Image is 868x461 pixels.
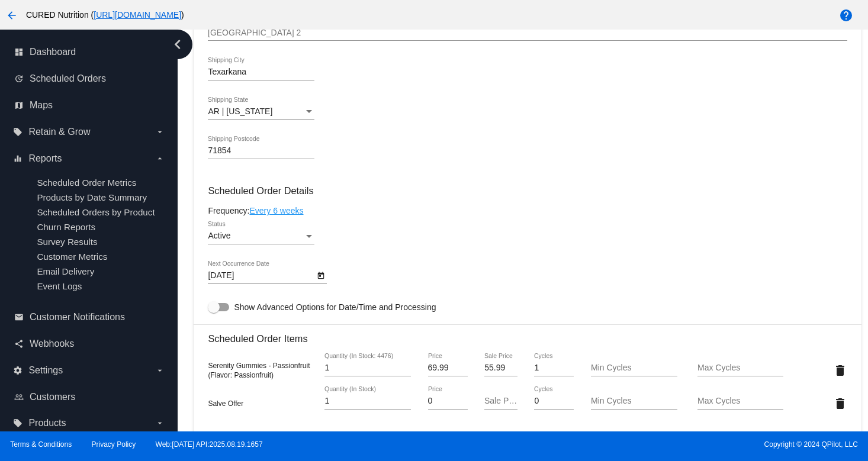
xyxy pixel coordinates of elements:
a: Terms & Conditions [10,440,72,449]
input: Cycles [534,396,574,406]
span: Copyright © 2024 QPilot, LLC [444,440,858,449]
i: update [14,74,24,83]
a: share Webhooks [14,334,165,353]
span: Customers [30,392,75,402]
i: local_offer [13,418,22,428]
a: map Maps [14,96,165,115]
i: email [14,312,24,322]
span: Salve Offer [208,399,243,408]
input: Next Occurrence Date [208,271,314,281]
a: Email Delivery [37,266,94,276]
mat-icon: help [839,8,853,22]
a: dashboard Dashboard [14,43,165,62]
a: people_outline Customers [14,388,165,407]
a: email Customer Notifications [14,308,165,327]
i: settings [13,366,22,375]
input: Price [428,396,468,406]
span: Products [28,418,66,428]
span: Maps [30,100,53,111]
i: share [14,339,24,349]
a: [URL][DOMAIN_NAME] [94,10,181,20]
input: Min Cycles [591,363,677,373]
input: Sale Price [484,363,517,373]
a: Web:[DATE] API:2025.08.19.1657 [156,440,263,449]
span: Dashboard [30,47,76,57]
input: Max Cycles [697,363,784,373]
a: update Scheduled Orders [14,69,165,88]
span: Reports [28,153,62,164]
mat-icon: delete [833,363,847,378]
div: Frequency: [208,206,847,215]
span: Settings [28,365,63,376]
span: CURED Nutrition ( ) [26,10,184,20]
i: arrow_drop_down [155,366,165,375]
span: AR | [US_STATE] [208,107,272,116]
i: map [14,101,24,110]
input: Cycles [534,363,574,373]
a: Event Logs [37,281,82,291]
input: Max Cycles [697,396,784,406]
span: Active [208,231,230,240]
input: Shipping Postcode [208,146,314,156]
mat-icon: delete [833,396,847,411]
input: Price [428,363,468,373]
a: Products by Date Summary [37,192,147,202]
i: chevron_left [168,35,187,54]
i: local_offer [13,127,22,137]
h3: Scheduled Order Details [208,185,847,196]
a: Privacy Policy [92,440,136,449]
i: people_outline [14,392,24,402]
input: Quantity (In Stock: 4476) [324,363,411,373]
input: Min Cycles [591,396,677,406]
h3: Scheduled Order Items [208,324,847,344]
i: dashboard [14,47,24,57]
input: Shipping Street 2 [208,28,847,38]
span: Serenity Gummies - Passionfruit (Flavor: Passionfruit) [208,362,310,379]
input: Shipping City [208,67,314,77]
input: Sale Price [484,396,517,406]
span: Scheduled Orders [30,73,106,84]
a: Survey Results [37,237,97,247]
mat-select: Status [208,231,314,241]
a: Customer Metrics [37,252,107,262]
input: Quantity (In Stock) [324,396,411,406]
i: arrow_drop_down [155,418,165,428]
a: Scheduled Order Metrics [37,178,136,188]
span: Show Advanced Options for Date/Time and Processing [234,301,436,313]
a: Scheduled Orders by Product [37,207,155,217]
span: Webhooks [30,339,74,349]
i: arrow_drop_down [155,154,165,163]
button: Open calendar [314,269,327,281]
span: Retain & Grow [28,127,90,137]
a: Every 6 weeks [249,206,303,215]
mat-select: Shipping State [208,107,314,117]
mat-icon: arrow_back [5,8,19,22]
i: equalizer [13,154,22,163]
a: Churn Reports [37,222,95,232]
span: Customer Notifications [30,312,125,323]
i: arrow_drop_down [155,127,165,137]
